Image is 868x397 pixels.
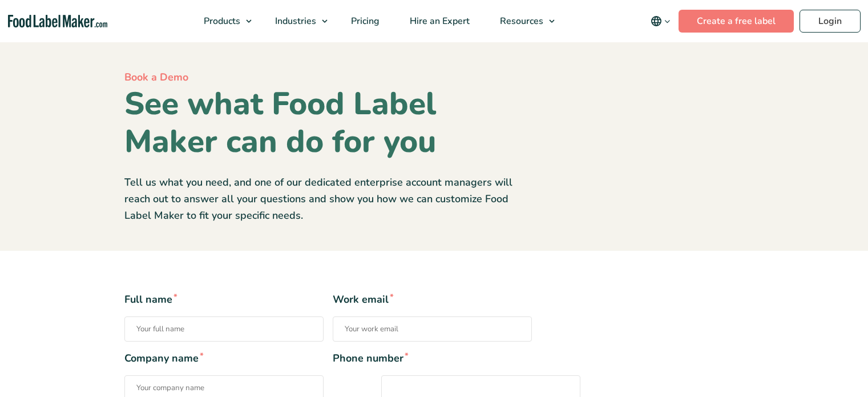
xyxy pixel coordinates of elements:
span: Book a Demo [124,70,188,84]
span: Phone number [333,351,532,366]
span: Company name [124,351,324,366]
a: Login [800,10,861,33]
span: Industries [272,15,317,27]
span: Products [200,15,241,27]
span: Pricing [348,15,381,27]
span: Full name [124,292,324,307]
p: Tell us what you need, and one of our dedicated enterprise account managers will reach out to ans... [124,174,532,223]
h1: See what Food Label Maker can do for you [124,85,532,161]
input: Work email* [333,316,532,342]
a: Create a free label [679,10,794,33]
input: Full name* [124,316,324,342]
span: Resources [496,15,544,27]
span: Work email [333,292,532,307]
span: Hire an Expert [406,15,471,27]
